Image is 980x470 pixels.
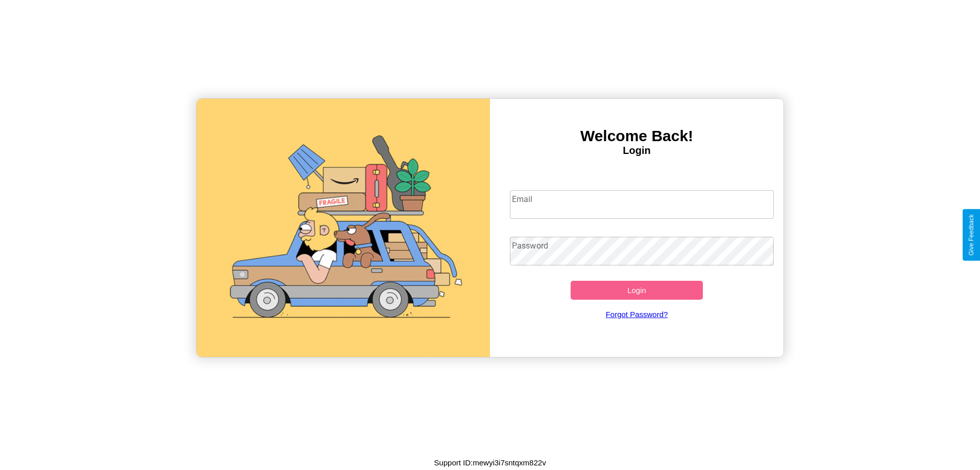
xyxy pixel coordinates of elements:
[434,456,546,469] p: Support ID: mewyi3i7sntqxm822v
[505,300,769,329] a: Forgot Password?
[571,281,703,300] button: Login
[968,214,975,256] div: Give Feedback
[490,145,783,156] h4: Login
[490,127,783,145] h3: Welcome Back!
[197,99,490,357] img: gif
